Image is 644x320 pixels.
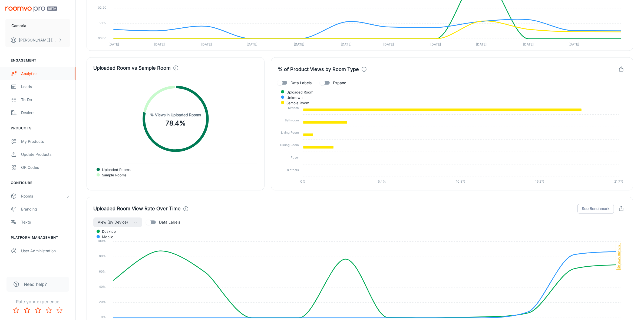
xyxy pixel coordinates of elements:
[21,248,70,254] div: User Administration
[300,180,305,184] tspan: 0%
[21,84,70,90] div: Leads
[278,66,359,73] h4: % of Product Views by Room Type
[22,305,32,316] button: Rate 2 star
[24,281,47,287] span: Need help?
[21,164,70,170] div: QR Codes
[5,7,57,12] img: Roomvo PRO Beta
[98,219,128,226] span: View (By Device)
[21,206,70,212] div: Branding
[11,305,22,316] button: Rate 1 star
[4,298,71,305] p: Rate your experience
[98,167,131,172] span: Uploaded Rooms
[98,173,127,178] span: Sample Rooms
[93,205,181,213] h4: Uploaded Room View Rate Over Time
[101,315,106,319] tspan: 0%
[282,95,303,100] span: Unknown
[98,229,116,234] span: desktop
[21,71,70,77] div: Analytics
[291,156,299,160] tspan: Foyer
[98,36,106,40] tspan: 00:00
[19,37,57,43] p: [PERSON_NAME] [PERSON_NAME]
[282,101,309,105] span: Sample Room
[5,33,70,47] button: [PERSON_NAME] [PERSON_NAME]
[247,43,257,47] tspan: [DATE]
[159,219,180,225] span: Data Labels
[577,204,614,214] button: See Benchmark
[99,270,106,273] tspan: 60%
[569,43,579,47] tspan: [DATE]
[108,43,119,47] tspan: [DATE]
[99,285,106,289] tspan: 40%
[333,80,346,86] span: Expand
[287,168,299,172] tspan: 8 others
[98,6,106,9] tspan: 02:20
[21,151,70,157] div: Update Products
[98,239,106,243] tspan: 100%
[98,235,113,240] span: mobile
[54,305,65,316] button: Rate 5 star
[280,143,299,147] tspan: Dining Room
[5,19,70,33] button: Cambria
[21,193,66,199] div: Rooms
[32,305,43,316] button: Rate 3 star
[476,43,487,47] tspan: [DATE]
[341,43,351,47] tspan: [DATE]
[378,180,386,184] tspan: 5.4%
[523,43,534,47] tspan: [DATE]
[21,138,70,144] div: My Products
[11,23,26,29] p: Cambria
[21,110,70,116] div: Dealers
[154,43,165,47] tspan: [DATE]
[383,43,394,47] tspan: [DATE]
[535,180,544,184] tspan: 16.2%
[294,43,304,47] tspan: [DATE]
[281,131,299,135] tspan: Living Room
[43,305,54,316] button: Rate 4 star
[201,43,212,47] tspan: [DATE]
[614,180,623,184] tspan: 21.7%
[21,97,70,103] div: To-do
[282,90,313,95] span: Uploaded Room
[290,80,312,86] span: Data Labels
[99,254,106,258] tspan: 80%
[100,21,106,25] tspan: 01:10
[93,64,171,72] h4: Uploaded Room vs Sample Room
[285,118,299,122] tspan: Bathroom
[288,106,299,110] tspan: Kitchen
[93,218,142,227] button: View (By Device)
[21,219,70,225] div: Texts
[430,43,441,47] tspan: [DATE]
[456,180,465,184] tspan: 10.8%
[99,300,106,304] tspan: 20%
